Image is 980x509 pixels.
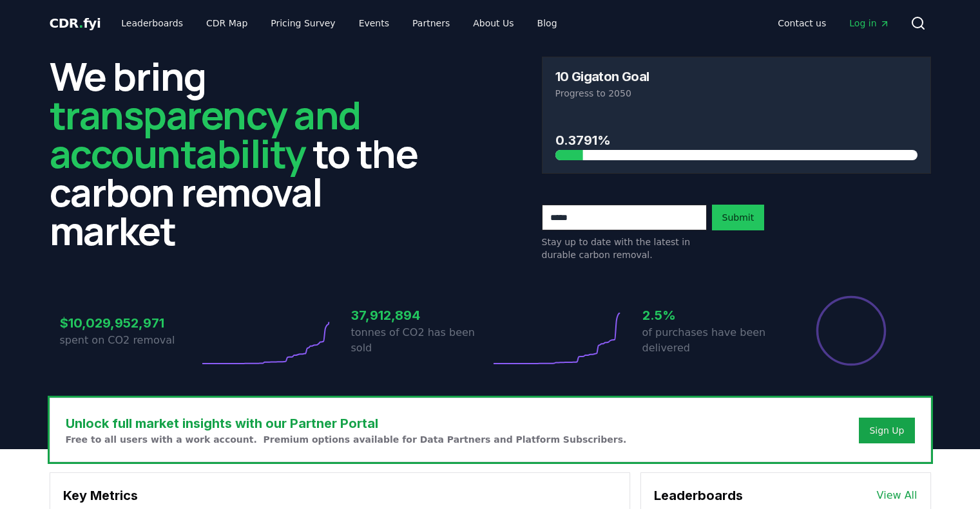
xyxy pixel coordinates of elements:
[63,486,617,505] h3: Key Metrics
[111,12,193,35] a: Leaderboards
[66,414,627,433] h3: Unlock full market insights with our Partner Portal
[767,12,836,35] a: Contact us
[542,236,707,261] p: Stay up to date with the latest in durable carbon removal.
[869,424,904,437] a: Sign Up
[50,88,361,180] span: transparency and accountability
[555,87,918,100] p: Progress to 2050
[50,57,439,250] h2: We bring to the carbon removal market
[66,433,627,446] p: Free to all users with a work account. Premium options available for Data Partners and Platform S...
[527,12,568,35] a: Blog
[767,12,899,35] nav: Main
[196,12,258,35] a: CDR Map
[349,12,399,35] a: Events
[712,205,765,230] button: Submit
[839,12,899,35] a: Log in
[463,12,524,35] a: About Us
[642,306,782,325] h3: 2.5%
[555,131,918,150] h3: 0.3791%
[351,325,490,356] p: tonnes of CO2 has been sold
[260,12,345,35] a: Pricing Survey
[351,306,490,325] h3: 37,912,894
[877,488,918,503] a: View All
[79,15,83,31] span: .
[642,325,782,356] p: of purchases have been delivered
[60,333,199,348] p: spent on CO2 removal
[555,70,649,83] h3: 10 Gigaton Goal
[60,313,199,333] h3: $10,029,952,971
[815,295,887,367] div: Percentage of sales delivered
[111,12,567,35] nav: Main
[654,486,743,505] h3: Leaderboards
[859,418,914,443] button: Sign Up
[50,14,101,32] a: CDR.fyi
[849,17,889,30] span: Log in
[50,15,101,31] span: CDR fyi
[402,12,460,35] a: Partners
